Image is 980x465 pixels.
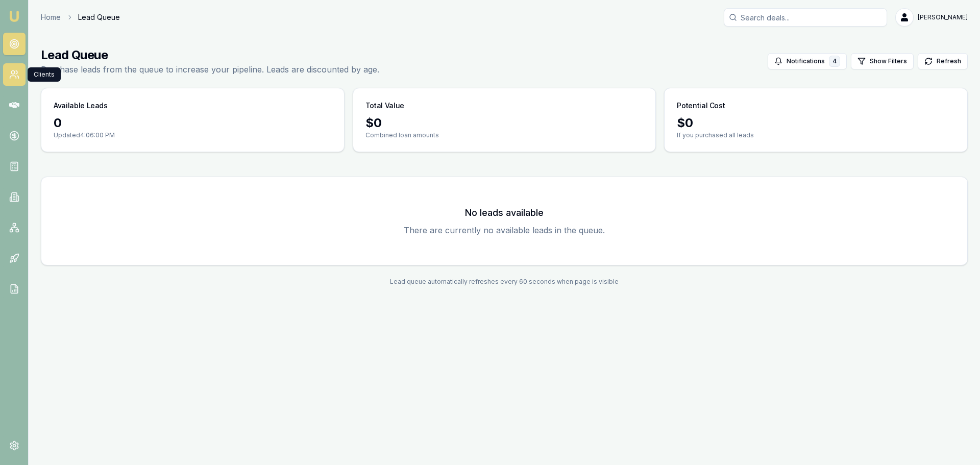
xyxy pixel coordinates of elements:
p: If you purchased all leads [677,131,955,139]
a: Home [41,12,61,22]
input: Search deals [724,8,887,27]
h3: Available Leads [54,101,108,111]
h1: Lead Queue [41,47,379,63]
p: Purchase leads from the queue to increase your pipeline. Leads are discounted by age. [41,63,379,76]
img: emu-icon-u.png [8,10,20,22]
p: Updated 4:06:00 PM [54,131,332,139]
div: Lead queue automatically refreshes every 60 seconds when page is visible [41,278,968,286]
div: Clients [28,67,61,82]
p: There are currently no available leads in the queue. [54,224,955,236]
div: 0 [54,115,332,131]
button: Show Filters [851,53,914,69]
div: $ 0 [365,115,644,131]
div: 4 [829,56,840,67]
div: $ 0 [677,115,955,131]
span: [PERSON_NAME] [918,13,968,21]
p: Combined loan amounts [365,131,644,139]
button: Notifications4 [768,53,847,69]
span: Lead Queue [78,12,120,22]
nav: breadcrumb [41,12,120,22]
h3: Total Value [365,101,404,111]
h3: No leads available [54,206,955,220]
h3: Potential Cost [677,101,725,111]
button: Refresh [918,53,968,69]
